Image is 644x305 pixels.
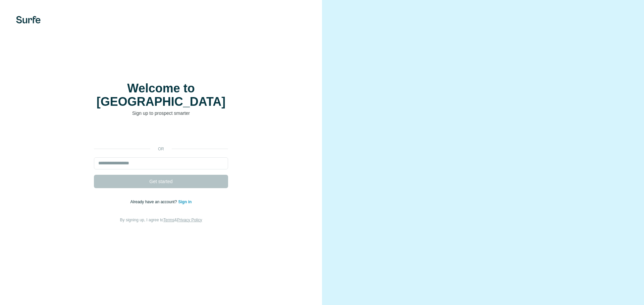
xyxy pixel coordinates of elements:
[177,218,202,222] a: Privacy Policy
[94,82,228,108] h1: Welcome to [GEOGRAPHIC_DATA]
[163,218,174,222] a: Terms
[91,127,231,141] iframe: Bejelentkezés Google-fiókkal gomb
[120,218,202,222] span: By signing up, I agree to &
[150,146,172,152] p: or
[94,110,228,117] p: Sign up to prospect smarter
[178,200,192,204] a: Sign in
[16,16,41,23] img: Surfe's logo
[130,200,178,204] span: Already have an account?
